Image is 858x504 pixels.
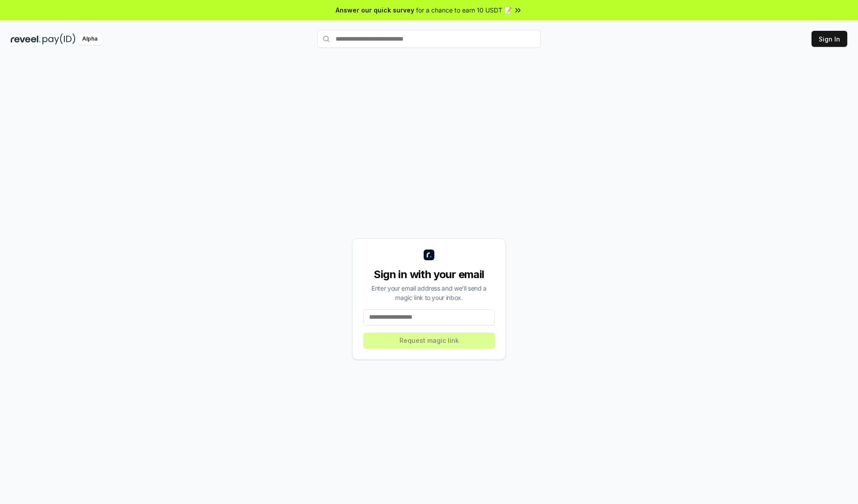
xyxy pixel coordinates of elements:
div: Sign in with your email [363,267,495,282]
span: for a chance to earn 10 USDT 📝 [416,5,512,15]
img: logo_small [424,250,434,260]
span: Answer our quick survey [336,5,414,15]
img: reveel_dark [11,33,41,45]
img: pay_id [42,33,76,45]
div: Alpha [77,33,102,45]
div: Enter your email address and we’ll send a magic link to your inbox. [363,283,495,302]
button: Sign In [812,31,847,47]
